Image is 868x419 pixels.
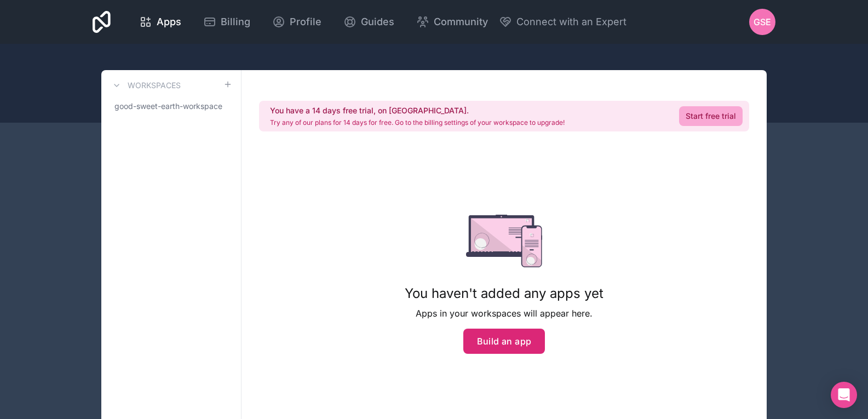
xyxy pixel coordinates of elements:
[463,329,545,354] button: Build an app
[263,10,330,34] a: Profile
[754,15,771,28] span: GSE
[679,106,743,126] a: Start free trial
[130,10,190,34] a: Apps
[466,215,542,267] img: empty state
[335,10,403,34] a: Guides
[405,307,603,320] p: Apps in your workspaces will appear here.
[516,14,626,30] span: Connect with an Expert
[499,14,626,30] button: Connect with an Expert
[110,96,232,116] a: good-sweet-earth-workspace
[270,118,565,127] p: Try any of our plans for 14 days for free. Go to the billing settings of your workspace to upgrade!
[110,79,181,92] a: Workspaces
[221,14,250,30] span: Billing
[270,105,565,116] h2: You have a 14 days free trial, on [GEOGRAPHIC_DATA].
[157,14,181,30] span: Apps
[407,10,497,34] a: Community
[361,14,394,30] span: Guides
[434,14,488,30] span: Community
[405,285,603,302] h1: You haven't added any apps yet
[290,14,321,30] span: Profile
[128,80,181,91] h3: Workspaces
[114,101,222,112] span: good-sweet-earth-workspace
[194,10,259,34] a: Billing
[831,382,857,408] div: Open Intercom Messenger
